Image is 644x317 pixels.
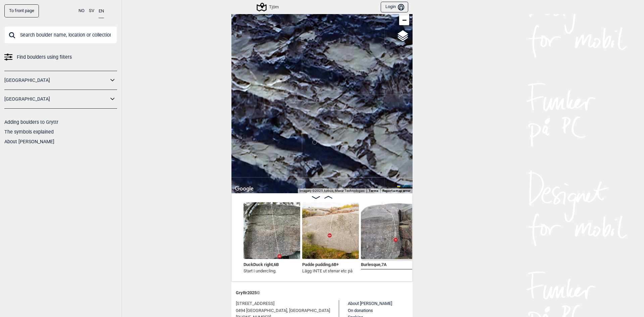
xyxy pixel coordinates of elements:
span: Find boulders using filters [17,52,72,62]
span: Imagery ©2025 Airbus, Maxar Technologies [300,189,365,193]
button: SV [89,4,94,17]
span: Padde pudding , 6B+ [302,261,339,267]
a: Report a map error [382,189,411,193]
button: NO [78,4,85,17]
div: Tjörn [258,3,279,11]
p: Lägg INTE ut stenar etc på [302,268,353,274]
input: Search boulder name, location or collection [4,26,117,44]
button: EN [99,4,104,18]
img: Burlesque 240412 [361,202,418,259]
div: Gryttr 2025 © [236,286,408,300]
img: Padde pudding [302,202,359,259]
a: On donations [348,308,373,313]
a: About [PERSON_NAME] [348,301,392,306]
img: Duck Duck right [244,202,300,259]
button: Login [381,2,408,13]
a: Open this area in Google Maps (opens a new window) [233,184,255,193]
span: [STREET_ADDRESS] [236,300,274,307]
a: Find boulders using filters [4,52,117,62]
a: Leaflet [397,184,411,188]
a: [GEOGRAPHIC_DATA] [4,94,108,104]
a: [GEOGRAPHIC_DATA] [4,75,108,85]
a: Terms (opens in new tab) [369,189,378,193]
p: Start i undercling. [244,268,279,274]
span: Burlesque , 7A [361,261,387,267]
a: About [PERSON_NAME] [4,139,54,144]
span: 0494 [GEOGRAPHIC_DATA], [GEOGRAPHIC_DATA] [236,307,330,314]
span: − [402,16,407,24]
a: The symbols explained [4,129,54,135]
a: To front page [4,4,39,17]
a: Zoom out [399,15,409,25]
span: DuckDuck right , 6B [244,261,279,267]
img: Google [233,184,255,193]
a: Adding boulders to Gryttr [4,119,58,125]
a: Layers [396,29,409,43]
